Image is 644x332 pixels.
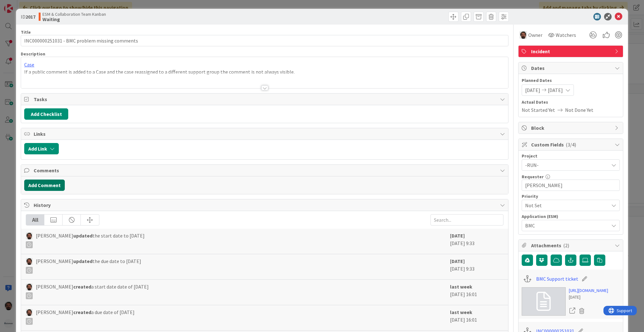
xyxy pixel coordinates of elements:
[519,31,527,39] img: AC
[26,215,44,225] div: All
[450,283,503,302] div: [DATE] 16:01
[34,95,497,103] span: Tasks
[450,309,472,315] b: last week
[25,14,36,20] b: 2017
[73,232,92,239] b: updated
[24,180,65,191] button: Add Comment
[548,86,563,94] span: [DATE]
[531,64,612,72] span: Dates
[556,31,576,39] span: Watchers
[525,86,540,94] span: [DATE]
[36,232,145,248] span: [PERSON_NAME] the start date to [DATE]
[430,214,503,226] input: Search...
[565,106,593,114] span: Not Done Yet
[24,68,505,76] p: If a public comment is added to a Case and the case reassigned to a different support group the c...
[450,283,472,290] b: last week
[42,12,106,17] span: ESM & Collaboration Team Kanban
[450,232,465,239] b: [DATE]
[34,201,497,209] span: History
[566,141,576,148] span: ( 3/4 )
[531,141,612,148] span: Custom Fields
[36,308,135,325] span: [PERSON_NAME] a due date of [DATE]
[26,258,33,265] img: AC
[450,257,503,276] div: [DATE] 9:33
[522,77,620,84] span: Planned Dates
[21,13,36,20] span: ID
[522,99,620,106] span: Actual Dates
[569,287,608,294] a: [URL][DOMAIN_NAME]
[450,232,503,251] div: [DATE] 9:33
[450,258,465,264] b: [DATE]
[21,35,508,46] input: type card name here...
[26,309,33,316] img: AC
[34,130,497,138] span: Links
[73,309,91,315] b: created
[531,242,612,249] span: Attachments
[24,143,59,154] button: Add Link
[522,106,555,114] span: Not Started Yet
[26,283,33,290] img: AC
[531,124,612,132] span: Block
[528,31,542,39] span: Owner
[73,283,91,290] b: created
[26,232,33,239] img: AC
[525,221,606,230] span: BMC
[21,29,31,35] label: Title
[563,242,569,249] span: ( 2 )
[36,283,149,299] span: [PERSON_NAME] a start date date of [DATE]
[569,294,608,301] div: [DATE]
[13,1,29,9] span: Support
[522,174,544,180] label: Requester
[522,194,620,198] div: Priority
[522,214,620,219] div: Application (ESM)
[36,257,141,274] span: [PERSON_NAME] the due date to [DATE]
[24,108,68,120] button: Add Checklist
[525,201,606,210] span: Not Set
[42,17,106,22] b: Waiting
[21,51,45,57] span: Description
[569,307,576,315] a: Open
[34,167,497,174] span: Comments
[536,275,578,283] a: BMC Support ticket
[24,61,34,68] a: Case
[73,258,92,264] b: updated
[531,48,612,55] span: Incident
[525,161,606,169] span: -RUN-
[450,308,503,327] div: [DATE] 16:01
[522,154,620,158] div: Project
